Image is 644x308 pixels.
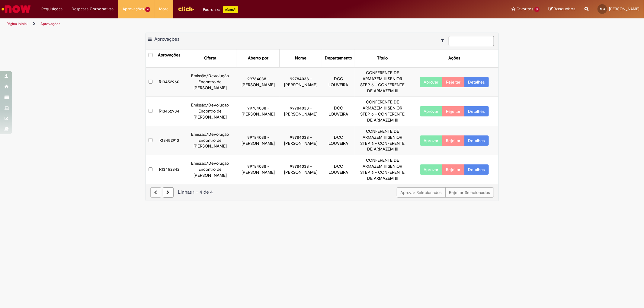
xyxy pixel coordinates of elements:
[183,67,237,97] td: Emissão/Devolução Encontro de [PERSON_NAME]
[204,55,216,61] div: Oferta
[464,164,489,175] a: Detalhes
[237,67,280,97] td: 99784038 - [PERSON_NAME]
[155,49,183,67] th: Aprovações
[442,106,465,116] button: Rejeitar
[464,135,489,146] a: Detalhes
[322,155,355,184] td: DCC LOUVEIRA
[534,7,540,12] span: 9
[155,67,183,97] td: R13452960
[355,126,410,155] td: CONFERENTE DE ARMAZEM III SENIOR STEP 6 - CONFERENTE DE ARMAZEM III
[7,21,27,26] a: Página inicial
[1,3,32,15] img: ServiceNow
[150,189,494,196] div: Linhas 1 − 4 de 4
[159,6,169,12] span: More
[325,55,352,61] div: Departamento
[237,155,280,184] td: 99784038 - [PERSON_NAME]
[155,97,183,126] td: R13452934
[280,126,322,155] td: 99784038 - [PERSON_NAME]
[517,6,533,12] span: Favoritos
[158,52,180,58] div: Aprovações
[237,126,280,155] td: 99784038 - [PERSON_NAME]
[123,6,144,12] span: Aprovações
[464,106,489,116] a: Detalhes
[322,97,355,126] td: DCC LOUVEIRA
[183,97,237,126] td: Emissão/Devolução Encontro de [PERSON_NAME]
[40,21,60,26] a: Aprovações
[322,126,355,155] td: DCC LOUVEIRA
[464,77,489,87] a: Detalhes
[145,7,150,12] span: 4
[442,135,465,146] button: Rejeitar
[355,97,410,126] td: CONFERENTE DE ARMAZEM III SENIOR STEP 6 - CONFERENTE DE ARMAZEM III
[72,6,114,12] span: Despesas Corporativas
[223,6,238,13] p: +GenAi
[442,77,465,87] button: Rejeitar
[295,55,306,61] div: Nome
[248,55,268,61] div: Aberto por
[280,97,322,126] td: 99784038 - [PERSON_NAME]
[448,55,460,61] div: Ações
[441,38,447,43] i: Mostrar filtros para: Suas Solicitações
[420,164,443,175] button: Aprovar
[280,155,322,184] td: 99784038 - [PERSON_NAME]
[600,7,605,11] span: MC
[609,6,639,11] span: [PERSON_NAME]
[377,55,388,61] div: Título
[420,106,443,116] button: Aprovar
[420,135,443,146] button: Aprovar
[203,6,238,13] div: Padroniza
[554,6,575,12] span: Rascunhos
[322,67,355,97] td: DCC LOUVEIRA
[155,36,180,42] span: Aprovações
[41,6,62,12] span: Requisições
[549,6,575,12] a: Rascunhos
[442,164,465,175] button: Rejeitar
[155,126,183,155] td: R13452910
[178,4,194,13] img: click_logo_yellow_360x200.png
[237,97,280,126] td: 99784038 - [PERSON_NAME]
[355,155,410,184] td: CONFERENTE DE ARMAZEM III SENIOR STEP 6 - CONFERENTE DE ARMAZEM III
[183,126,237,155] td: Emissão/Devolução Encontro de [PERSON_NAME]
[183,155,237,184] td: Emissão/Devolução Encontro de [PERSON_NAME]
[280,67,322,97] td: 99784038 - [PERSON_NAME]
[355,67,410,97] td: CONFERENTE DE ARMAZEM III SENIOR STEP 6 - CONFERENTE DE ARMAZEM III
[155,155,183,184] td: R13452842
[420,77,443,87] button: Aprovar
[5,18,425,30] ul: Trilhas de página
